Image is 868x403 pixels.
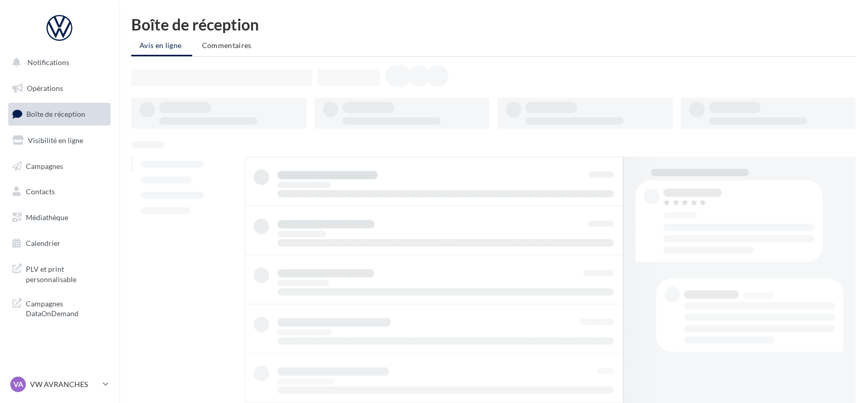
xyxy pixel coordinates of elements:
[26,213,68,222] span: Médiathèque
[26,161,63,170] span: Campagnes
[26,187,55,196] span: Contacts
[30,379,99,390] p: VW AVRANCHES
[8,375,111,394] a: VA VW AVRANCHES
[26,110,85,118] span: Boîte de réception
[13,379,23,390] span: VA
[27,84,63,92] span: Opérations
[6,292,113,323] a: Campagnes DataOnDemand
[27,58,69,67] span: Notifications
[28,136,83,145] span: Visibilité en ligne
[6,103,113,125] a: Boîte de réception
[6,181,113,203] a: Contacts
[6,78,113,99] a: Opérations
[6,233,113,254] a: Calendrier
[6,156,113,177] a: Campagnes
[6,130,113,151] a: Visibilité en ligne
[26,239,60,247] span: Calendrier
[6,207,113,228] a: Médiathèque
[26,262,106,284] span: PLV et print personnalisable
[6,52,109,73] button: Notifications
[26,297,106,319] span: Campagnes DataOnDemand
[6,258,113,288] a: PLV et print personnalisable
[131,17,856,32] div: Boîte de réception
[202,41,252,50] span: Commentaires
